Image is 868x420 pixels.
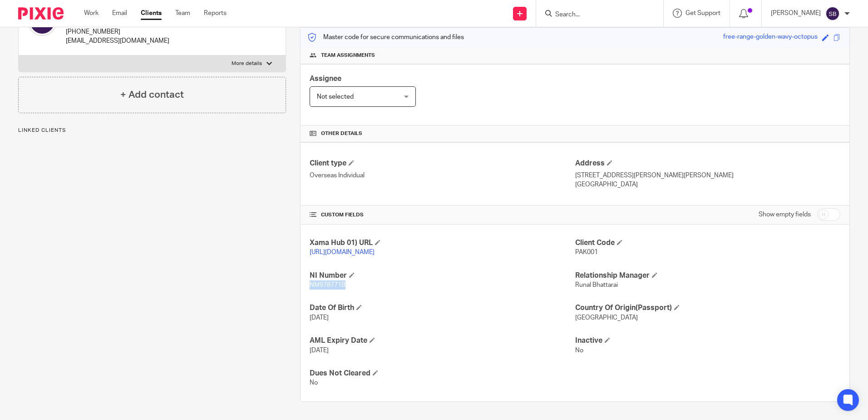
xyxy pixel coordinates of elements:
[575,171,840,180] p: [STREET_ADDRESS][PERSON_NAME][PERSON_NAME]
[120,88,184,102] h4: + Add contact
[310,380,318,386] span: No
[18,127,286,134] p: Linked clients
[575,180,840,189] p: [GEOGRAPHIC_DATA]
[575,303,840,313] h4: Country Of Origin(Passport)
[18,7,64,20] img: Pixie
[575,249,598,255] span: PAK001
[575,159,840,168] h4: Address
[204,9,227,18] a: Reports
[175,9,190,18] a: Team
[310,249,375,255] a: [URL][DOMAIN_NAME]
[310,75,341,82] span: Assignee
[310,211,575,219] h4: CUSTOM FIELDS
[141,9,162,18] a: Clients
[310,171,575,180] p: Overseas Individual
[575,238,840,248] h4: Client Code
[575,271,840,280] h4: Relationship Manager
[310,347,329,354] span: [DATE]
[310,238,575,248] h4: Xama Hub 01) URL
[575,347,583,354] span: No
[686,10,720,16] span: Get Support
[112,9,127,18] a: Email
[310,271,575,280] h4: NI Number
[307,33,464,42] p: Master code for secure communications and files
[310,159,575,168] h4: Client type
[321,130,362,137] span: Other details
[575,336,840,345] h4: Inactive
[723,32,818,43] div: free-range-golden-wavy-octopus
[310,303,575,313] h4: Date Of Birth
[825,6,840,21] img: svg%3E
[310,315,329,321] span: [DATE]
[232,60,262,67] p: More details
[310,369,575,378] h4: Dues Not Cleared
[321,52,375,59] span: Team assignments
[310,282,345,288] span: NM978771B
[575,315,638,321] span: [GEOGRAPHIC_DATA]
[84,9,99,18] a: Work
[66,27,169,36] p: [PHONE_NUMBER]
[317,94,354,100] span: Not selected
[575,282,618,288] span: Runal Bhattarai
[759,210,811,219] label: Show empty fields
[310,336,575,345] h4: AML Expiry Date
[771,9,821,18] p: [PERSON_NAME]
[66,36,169,45] p: [EMAIL_ADDRESS][DOMAIN_NAME]
[554,11,636,19] input: Search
